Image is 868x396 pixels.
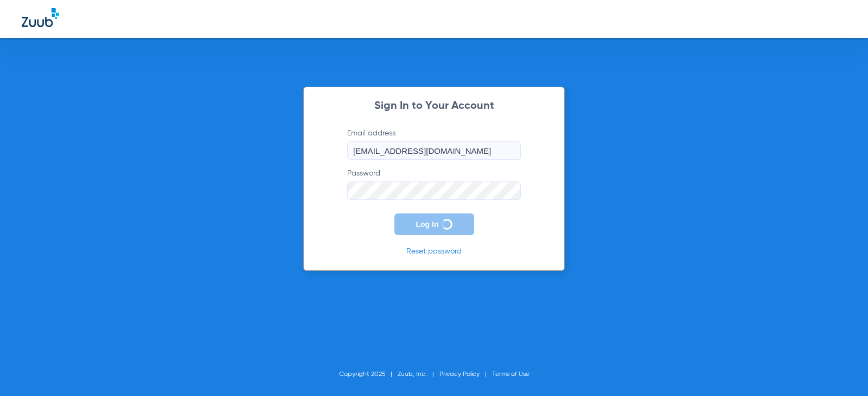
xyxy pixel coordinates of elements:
li: Zuub, Inc. [398,369,439,380]
h2: Sign In to Your Account [331,101,537,112]
a: Terms of Use [492,371,529,378]
button: Log In [394,213,474,235]
span: Log In [416,220,439,229]
a: Privacy Policy [439,371,480,378]
label: Password [347,168,521,200]
li: Copyright 2025 [339,369,398,380]
img: Zuub Logo [22,8,59,27]
label: Email address [347,128,521,160]
input: Password [347,181,521,200]
input: Email address [347,141,521,160]
a: Reset password [406,248,462,255]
